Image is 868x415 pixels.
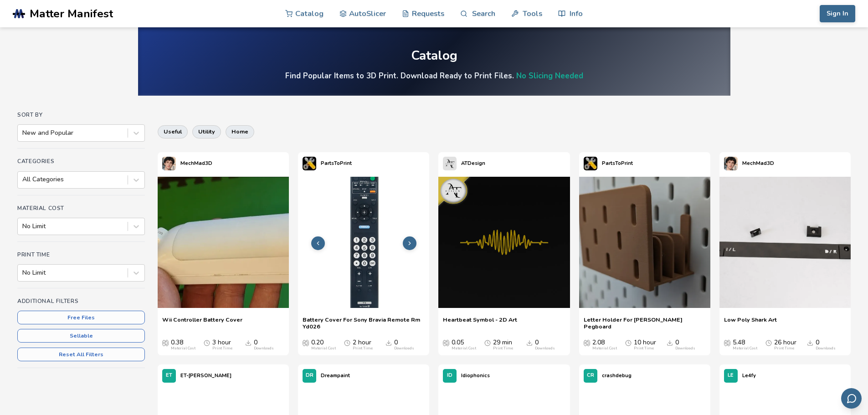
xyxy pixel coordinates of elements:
span: Downloads [526,339,533,346]
span: Average Print Time [484,339,491,346]
p: ATDesign [461,159,485,168]
img: ATDesign's profile [443,157,457,170]
p: MechMad3D [742,159,774,168]
div: Material Cost [452,346,476,351]
span: Average Cost [303,339,309,346]
a: Heartbeat Symbol - 2D Art [443,316,517,330]
span: Average Cost [724,339,730,346]
div: 0.20 [311,339,336,351]
div: Material Cost [733,346,757,351]
div: Print Time [634,346,654,351]
div: Print Time [212,346,232,351]
div: Material Cost [171,346,195,351]
span: Downloads [385,339,392,346]
img: PartsToPrint's profile [584,157,597,170]
input: No Limit [22,269,24,277]
h4: Find Popular Items to 3D Print. Download Ready to Print Files. [285,71,583,81]
img: MechMad3D's profile [724,157,738,170]
button: Sellable [17,329,145,343]
h4: Sort By [17,112,145,118]
a: ATDesign's profileATDesign [438,152,490,175]
span: DR [306,373,313,379]
button: utility [192,125,221,138]
div: 10 hour [634,339,656,351]
div: 29 min [493,339,513,351]
div: Print Time [493,346,513,351]
div: Downloads [535,346,555,351]
button: home [226,125,254,138]
a: PartsToPrint's profilePartsToPrint [579,152,637,175]
a: Low Poly Shark Art [724,316,777,330]
div: 0 [254,339,274,351]
div: 0 [535,339,555,351]
p: PartsToPrint [602,159,633,168]
div: Downloads [816,346,836,351]
span: Downloads [807,339,813,346]
p: ET-[PERSON_NAME] [180,371,231,380]
a: Letter Holder For [PERSON_NAME] Pegboard [584,316,706,330]
p: PartsToPrint [321,159,352,168]
button: Sign In [820,5,855,22]
div: Catalog [411,49,457,63]
span: LE [728,373,734,379]
img: MechMad3D's profile [162,157,176,170]
div: 5.48 [733,339,757,351]
div: 0.05 [452,339,476,351]
a: Wii Controller Battery Cover [162,316,242,330]
button: Send feedback via email [841,388,862,409]
p: MechMad3D [180,159,212,168]
button: useful [158,125,188,138]
span: Average Print Time [625,339,632,346]
h4: Print Time [17,251,145,258]
span: Downloads [245,339,252,346]
h4: Additional Filters [17,298,145,304]
input: No Limit [22,223,24,230]
div: 0 [675,339,695,351]
a: MechMad3D's profileMechMad3D [158,152,217,175]
span: CR [587,373,594,379]
span: Average Cost [162,339,169,346]
div: Material Cost [592,346,617,351]
span: Matter Manifest [30,7,113,20]
p: Idiophonics [461,371,490,380]
p: crashdebug [602,371,632,380]
div: 2 hour [353,339,373,351]
div: Downloads [254,346,274,351]
input: All Categories [22,176,24,183]
p: Le4fy [742,371,756,380]
a: Battery Cover For Sony Bravia Remote Rm Yd026 [303,316,425,330]
div: 2.08 [592,339,617,351]
button: Free Files [17,311,145,324]
div: 3 hour [212,339,232,351]
span: Average Cost [443,339,449,346]
div: Material Cost [311,346,336,351]
h4: Material Cost [17,205,145,211]
a: PartsToPrint's profilePartsToPrint [298,152,356,175]
h4: Categories [17,158,145,164]
input: New and Popular [22,129,24,137]
span: Average Cost [584,339,590,346]
div: 0.38 [171,339,195,351]
p: Dreampaint [321,371,350,380]
span: Average Print Time [204,339,210,346]
span: Average Print Time [344,339,350,346]
a: No Slicing Needed [516,71,583,81]
span: ID [447,373,452,379]
div: Downloads [675,346,695,351]
div: Print Time [774,346,794,351]
img: PartsToPrint's profile [303,157,316,170]
button: Reset All Filters [17,348,145,361]
span: Downloads [667,339,673,346]
span: ET [166,373,172,379]
div: 0 [394,339,414,351]
div: 0 [816,339,836,351]
div: Print Time [353,346,373,351]
span: Average Print Time [765,339,772,346]
div: Downloads [394,346,414,351]
a: MechMad3D's profileMechMad3D [719,152,779,175]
